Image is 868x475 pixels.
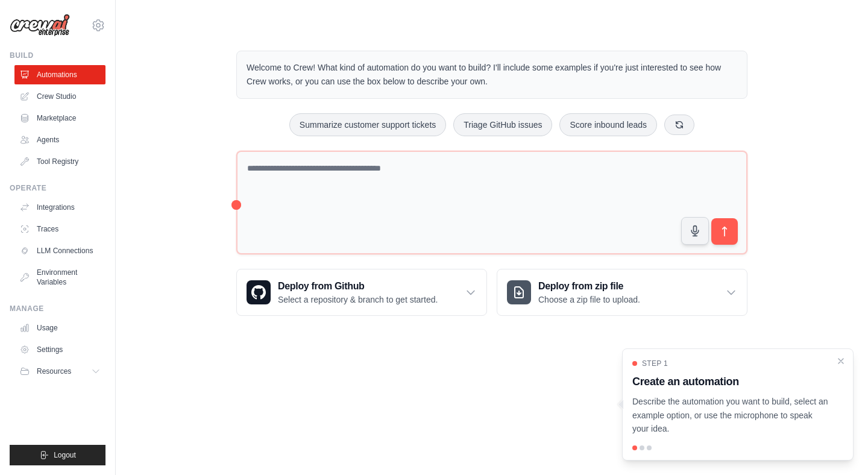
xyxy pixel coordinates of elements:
a: Crew Studio [14,87,105,106]
a: Settings [14,340,105,359]
a: Integrations [14,198,105,217]
a: Usage [14,318,105,338]
div: Build [10,51,105,60]
p: Choose a zip file to upload. [538,294,640,306]
h3: Create an automation [632,373,829,390]
button: Triage GitHub issues [453,113,552,136]
a: Environment Variables [14,263,105,292]
button: Score inbound leads [559,113,657,136]
span: Step 1 [642,359,668,368]
div: Manage [10,304,105,313]
h3: Deploy from Github [278,279,438,294]
a: Marketplace [14,109,105,128]
p: Describe the automation you want to build, select an example option, or use the microphone to spe... [632,395,829,436]
a: Agents [14,130,105,149]
a: Tool Registry [14,152,105,171]
p: Welcome to Crew! What kind of automation do you want to build? I'll include some examples if you'... [247,61,737,89]
button: Summarize customer support tickets [289,113,446,136]
button: Logout [10,445,105,465]
button: Resources [14,362,105,381]
div: Operate [10,183,105,193]
button: Close walkthrough [836,356,846,366]
iframe: Chat Widget [808,417,868,475]
a: Traces [14,219,105,239]
a: Automations [14,65,105,84]
h3: Deploy from zip file [538,279,640,294]
p: Select a repository & branch to get started. [278,294,438,306]
span: Logout [54,450,76,460]
span: Resources [37,366,71,376]
img: Logo [10,14,70,37]
a: LLM Connections [14,241,105,260]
